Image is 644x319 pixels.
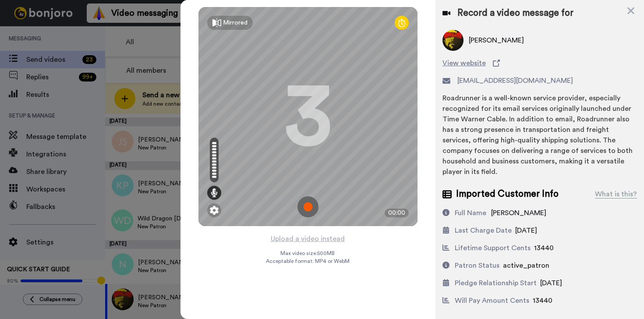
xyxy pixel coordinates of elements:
[455,260,499,271] div: Patron Status
[268,233,347,245] button: Upload a video instead
[442,58,486,68] span: View website
[456,188,559,201] span: Imported Customer Info
[442,58,637,68] a: View website
[595,189,637,199] div: What is this?
[491,209,546,216] span: [PERSON_NAME]
[457,75,573,86] span: [EMAIL_ADDRESS][DOMAIN_NAME]
[515,227,537,234] span: [DATE]
[210,206,219,215] img: ic_gear.svg
[284,84,332,149] div: 3
[534,245,554,252] span: 13440
[455,208,486,218] div: Full Name
[503,262,549,269] span: active_patron
[540,280,562,287] span: [DATE]
[266,258,350,265] span: Acceptable format: MP4 or WebM
[455,278,537,288] div: Pledge Relationship Start
[297,196,318,217] img: ic_record_start.svg
[455,225,512,236] div: Last Charge Date
[442,93,637,177] div: Roadrunner is a well-known service provider, especially recognized for its email services origina...
[533,297,552,304] span: 13440
[455,243,531,253] div: Lifetime Support Cents
[385,209,409,217] div: 00:00
[281,250,335,257] span: Max video size: 500 MB
[455,295,529,306] div: Will Pay Amount Cents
